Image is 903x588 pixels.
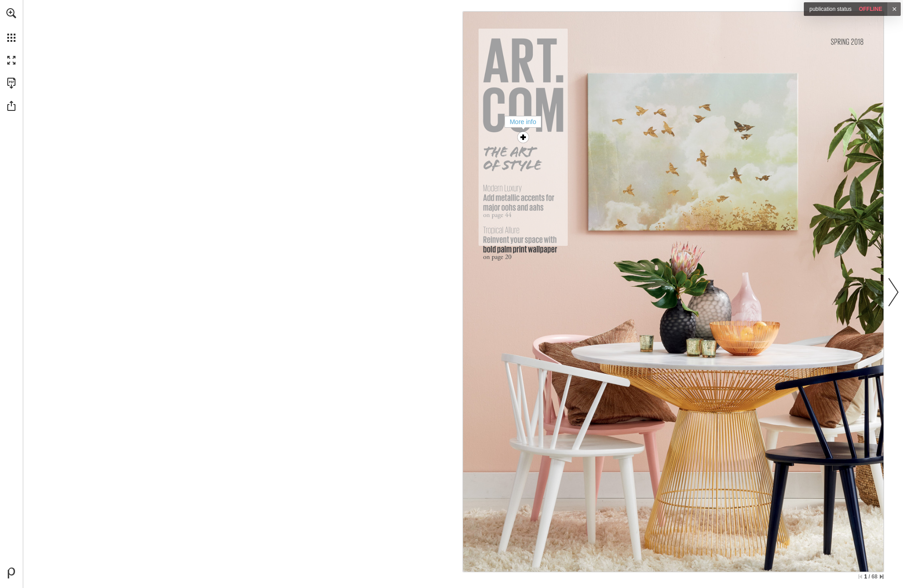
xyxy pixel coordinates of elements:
[504,116,541,128] span: More info
[872,573,878,580] span: 68
[804,2,888,16] div: offline
[864,573,868,580] span: 1
[809,6,852,12] span: Publication Status
[867,573,871,580] span: /
[864,573,878,579] span: Current page position is 1 of 68
[479,29,568,246] a: Prod - More info
[880,574,883,579] a: Skip to the last page
[858,574,862,579] a: Skip to the first page
[888,2,901,16] a: ✕
[43,12,883,572] section: Publication Content - Ventura - Secondary generator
